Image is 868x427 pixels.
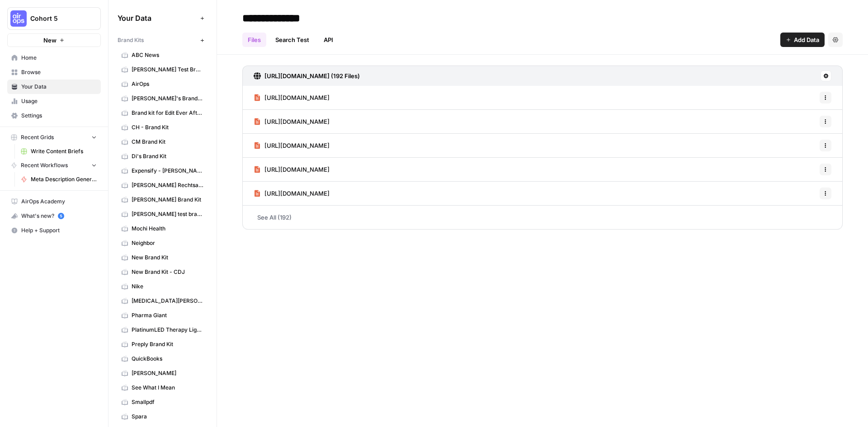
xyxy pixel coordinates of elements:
[132,167,203,175] span: Expensify - [PERSON_NAME]
[264,141,330,150] span: [URL][DOMAIN_NAME]
[7,7,101,30] button: Workspace: Cohort 5
[794,35,819,44] span: Add Data
[21,133,54,141] span: Recent Grids
[254,182,330,205] a: [URL][DOMAIN_NAME]
[318,33,339,47] a: API
[60,214,62,218] text: 5
[21,68,97,76] span: Browse
[118,250,208,265] a: New Brand Kit
[7,94,101,108] a: Usage
[242,33,266,47] a: Files
[118,279,208,294] a: Nike
[118,77,208,91] a: AirOps
[132,152,203,160] span: Di's Brand Kit
[118,106,208,120] a: Brand kit for Edit Ever After ([PERSON_NAME])
[118,323,208,337] a: PlatinumLED Therapy Lights
[118,36,144,44] span: Brand Kits
[118,120,208,135] a: CH - Brand Kit
[132,210,203,218] span: [PERSON_NAME] test brand kit
[242,206,843,229] a: See All (192)
[118,366,208,380] a: [PERSON_NAME]
[132,413,203,421] span: Spara
[254,66,360,86] a: [URL][DOMAIN_NAME] (192 Files)
[132,123,203,131] span: CH - Brand Kit
[264,117,330,126] span: [URL][DOMAIN_NAME]
[21,197,97,206] span: AirOps Academy
[43,36,57,45] span: New
[132,384,203,392] span: See What I Mean
[264,93,330,102] span: [URL][DOMAIN_NAME]
[8,209,100,223] div: What's new?
[132,398,203,406] span: Smallpdf
[118,13,197,23] span: Your Data
[132,326,203,334] span: PlatinumLED Therapy Lights
[118,337,208,352] a: Preply Brand Kit
[132,239,203,247] span: Neighbor
[58,213,64,219] a: 5
[118,308,208,323] a: Pharma Giant
[132,297,203,305] span: [MEDICAL_DATA][PERSON_NAME]
[132,355,203,363] span: QuickBooks
[254,134,330,157] a: [URL][DOMAIN_NAME]
[21,112,97,120] span: Settings
[17,172,101,187] a: Meta Description Generator [[PERSON_NAME]]
[118,135,208,149] a: CM Brand Kit
[118,192,208,207] a: [PERSON_NAME] Brand Kit
[7,159,101,172] button: Recent Workflows
[264,71,360,80] h3: [URL][DOMAIN_NAME] (192 Files)
[7,51,101,65] a: Home
[132,66,203,74] span: [PERSON_NAME] Test Brand Kit
[17,144,101,159] a: Write Content Briefs
[264,189,330,198] span: [URL][DOMAIN_NAME]
[7,33,101,47] button: New
[254,86,330,109] a: [URL][DOMAIN_NAME]
[118,380,208,395] a: See What I Mean
[31,175,97,183] span: Meta Description Generator [[PERSON_NAME]]
[21,161,68,169] span: Recent Workflows
[132,109,203,117] span: Brand kit for Edit Ever After ([PERSON_NAME])
[132,196,203,204] span: [PERSON_NAME] Brand Kit
[118,236,208,250] a: Neighbor
[132,80,203,88] span: AirOps
[118,48,208,62] a: ABC News
[132,225,203,233] span: Mochi Health
[118,395,208,409] a: Smallpdf
[132,268,203,276] span: New Brand Kit - CDJ
[118,178,208,192] a: [PERSON_NAME] Rechtsanwälte
[31,147,97,155] span: Write Content Briefs
[118,62,208,77] a: [PERSON_NAME] Test Brand Kit
[7,194,101,209] a: AirOps Academy
[21,83,97,91] span: Your Data
[21,226,97,235] span: Help + Support
[30,14,85,23] span: Cohort 5
[118,221,208,236] a: Mochi Health
[132,369,203,377] span: [PERSON_NAME]
[118,91,208,106] a: [PERSON_NAME]'s Brand Kit
[7,65,101,80] a: Browse
[118,265,208,279] a: New Brand Kit - CDJ
[21,54,97,62] span: Home
[132,253,203,262] span: New Brand Kit
[254,110,330,133] a: [URL][DOMAIN_NAME]
[118,352,208,366] a: QuickBooks
[7,131,101,144] button: Recent Grids
[10,10,27,27] img: Cohort 5 Logo
[780,33,825,47] button: Add Data
[7,209,101,223] button: What's new? 5
[118,149,208,164] a: Di's Brand Kit
[132,181,203,189] span: [PERSON_NAME] Rechtsanwälte
[264,165,330,174] span: [URL][DOMAIN_NAME]
[118,164,208,178] a: Expensify - [PERSON_NAME]
[132,51,203,59] span: ABC News
[118,409,208,424] a: Spara
[118,207,208,221] a: [PERSON_NAME] test brand kit
[132,282,203,291] span: Nike
[270,33,315,47] a: Search Test
[7,223,101,238] button: Help + Support
[132,311,203,319] span: Pharma Giant
[132,138,203,146] span: CM Brand Kit
[7,108,101,123] a: Settings
[7,80,101,94] a: Your Data
[118,294,208,308] a: [MEDICAL_DATA][PERSON_NAME]
[132,340,203,348] span: Preply Brand Kit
